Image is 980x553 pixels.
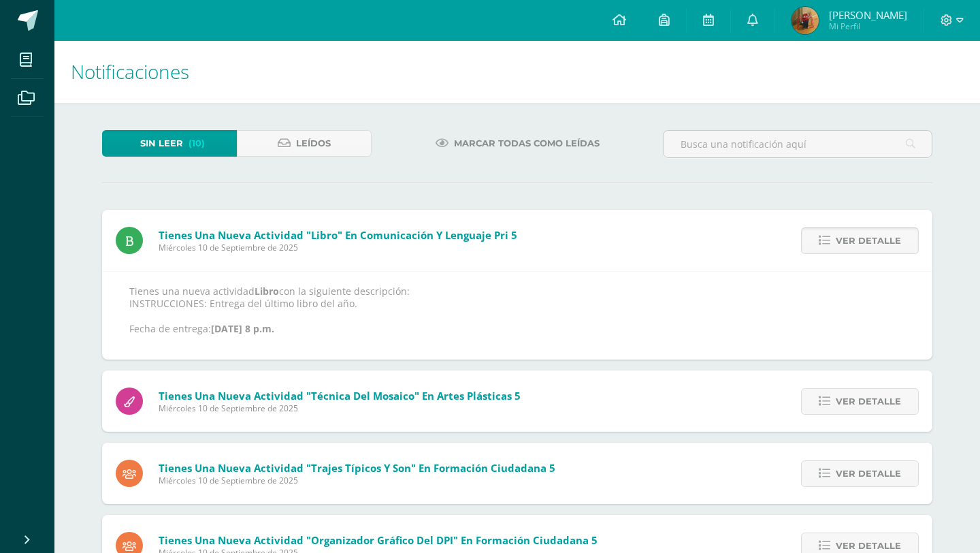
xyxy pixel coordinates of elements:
p: Tienes una nueva actividad con la siguiente descripción: INSTRUCCIONES: Entrega del último libro ... [129,285,905,335]
span: Miércoles 10 de Septiembre de 2025 [159,242,517,253]
span: Marcar todas como leídas [454,131,600,156]
span: Mi Perfil [829,20,907,32]
span: Tienes una nueva actividad "Técnica del mosaico" En Artes Plásticas 5 [159,389,521,402]
span: Tienes una nueva actividad "Trajes típicos y son" En Formación Ciudadana 5 [159,461,555,475]
span: Tienes una nueva actividad "Libro" En Comunicación y lenguaje Pri 5 [159,228,517,242]
span: Miércoles 10 de Septiembre de 2025 [159,402,521,414]
strong: [DATE] 8 p.m. [211,322,274,335]
span: Notificaciones [71,59,189,84]
span: Tienes una nueva actividad "Organizador gráfico del DPI" En Formación Ciudadana 5 [159,533,598,547]
strong: Libro [255,285,279,298]
span: (10) [189,131,205,156]
span: Ver detalle [836,389,901,414]
span: Miércoles 10 de Septiembre de 2025 [159,475,555,486]
span: [PERSON_NAME] [829,8,907,22]
a: Leídos [237,130,372,157]
a: Marcar todas como leídas [419,130,617,157]
input: Busca una notificación aquí [664,131,932,157]
span: Ver detalle [836,461,901,486]
span: Sin leer [140,131,183,156]
span: Leídos [296,131,331,156]
img: f779a4e8ad232e87fc701809dd56c7cb.png [791,7,819,34]
a: Sin leer(10) [102,130,237,157]
span: Ver detalle [836,228,901,253]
